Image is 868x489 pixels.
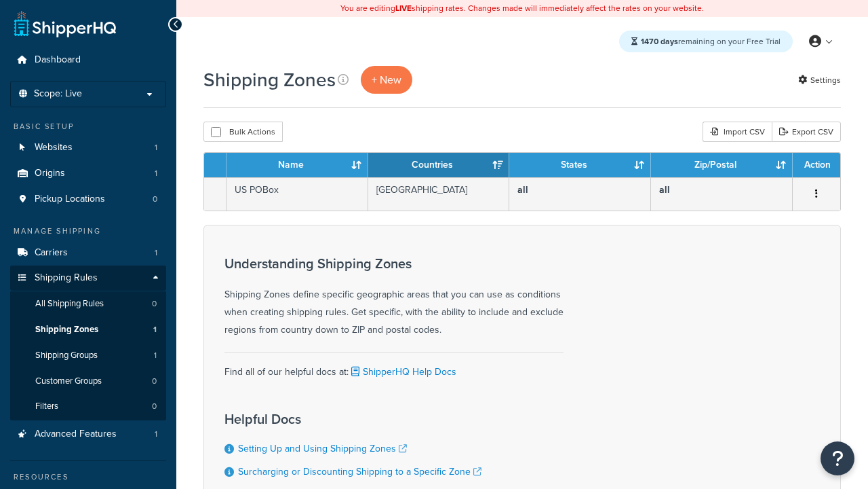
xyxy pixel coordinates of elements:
[821,441,854,475] button: Open Resource Center
[34,88,82,100] span: Scope: Live
[10,291,166,316] a: All Shipping Rules 0
[368,153,510,177] th: Countries: activate to sort column ascending
[10,394,166,419] a: Filters 0
[10,161,166,186] a: Origins 1
[10,48,166,73] a: Dashboard
[651,153,793,177] th: Zip/Postal: activate to sort column ascending
[152,298,157,310] span: 0
[10,422,166,447] li: Advanced Features
[10,135,166,160] a: Websites 1
[226,177,368,211] td: US POBox
[35,194,105,205] span: Pickup Locations
[10,135,166,160] li: Websites
[152,376,157,387] span: 0
[35,298,104,310] span: All Shipping Rules
[641,35,678,48] strong: 1470 days
[368,177,510,211] td: [GEOGRAPHIC_DATA]
[224,352,564,381] div: Find all of our helpful docs at:
[35,247,68,259] span: Carriers
[14,10,116,37] a: ShipperHQ Home
[517,183,528,197] b: all
[155,247,157,259] span: 1
[35,272,98,284] span: Shipping Rules
[793,153,840,177] th: Action
[35,324,98,336] span: Shipping Zones
[372,72,401,88] span: + New
[154,350,157,361] span: 1
[10,317,166,342] li: Shipping Zones
[238,465,481,479] a: Surcharging or Discounting Shipping to a Specific Zone
[10,291,166,316] li: All Shipping Rules
[10,240,166,266] li: Carriers
[798,71,841,90] a: Settings
[361,66,412,94] a: + New
[203,67,336,93] h1: Shipping Zones
[619,31,793,52] div: remaining on your Free Trial
[10,471,166,483] div: Resources
[224,256,564,271] h3: Understanding Shipping Zones
[35,168,65,179] span: Origins
[203,122,283,142] button: Bulk Actions
[10,369,166,394] li: Customer Groups
[703,122,772,142] div: Import CSV
[10,121,166,132] div: Basic Setup
[10,187,166,212] li: Pickup Locations
[10,266,166,291] a: Shipping Rules
[10,343,166,368] li: Shipping Groups
[10,161,166,186] li: Origins
[226,153,368,177] th: Name: activate to sort column ascending
[10,394,166,419] li: Filters
[35,401,58,412] span: Filters
[35,429,117,440] span: Advanced Features
[155,168,157,179] span: 1
[659,183,670,197] b: all
[35,350,98,361] span: Shipping Groups
[10,225,166,237] div: Manage Shipping
[224,412,481,427] h3: Helpful Docs
[10,240,166,266] a: Carriers 1
[155,429,157,440] span: 1
[224,256,564,339] div: Shipping Zones define specific geographic areas that you can use as conditions when creating ship...
[10,422,166,447] a: Advanced Features 1
[10,187,166,212] a: Pickup Locations 0
[10,266,166,420] li: Shipping Rules
[35,142,73,153] span: Websites
[349,365,456,379] a: ShipperHQ Help Docs
[152,401,157,412] span: 0
[153,194,157,205] span: 0
[153,324,157,336] span: 1
[509,153,651,177] th: States: activate to sort column ascending
[395,2,412,14] b: LIVE
[10,369,166,394] a: Customer Groups 0
[10,317,166,342] a: Shipping Zones 1
[35,54,81,66] span: Dashboard
[10,343,166,368] a: Shipping Groups 1
[155,142,157,153] span: 1
[238,441,407,456] a: Setting Up and Using Shipping Zones
[35,376,102,387] span: Customer Groups
[772,122,841,142] a: Export CSV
